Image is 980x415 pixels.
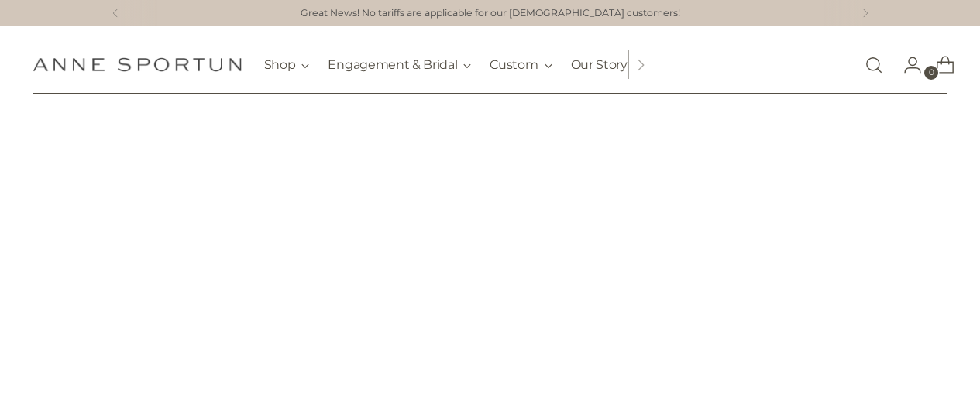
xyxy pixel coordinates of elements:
[891,50,922,81] a: Go to the account page
[924,66,938,80] span: 0
[328,48,471,82] button: Engagement & Bridal
[301,6,680,21] a: Great News! No tariffs are applicable for our [DEMOGRAPHIC_DATA] customers!
[858,50,889,81] a: Open search modal
[490,48,552,82] button: Custom
[923,50,954,81] a: Open cart modal
[264,48,310,82] button: Shop
[571,48,628,82] a: Our Story
[33,57,242,72] a: Anne Sportun Fine Jewellery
